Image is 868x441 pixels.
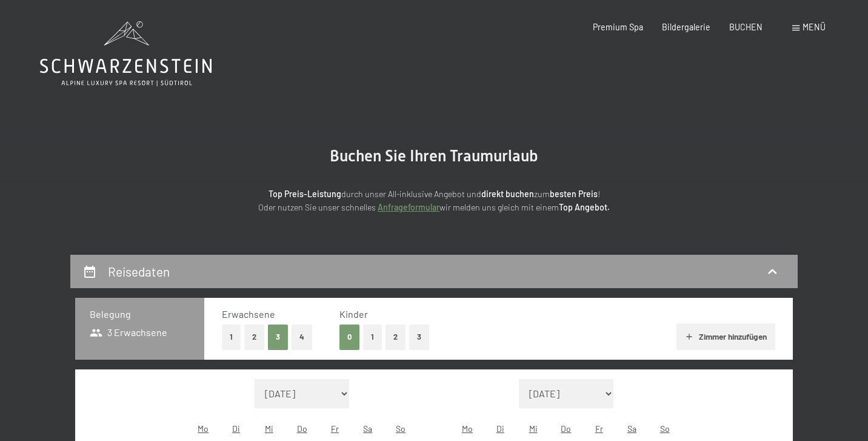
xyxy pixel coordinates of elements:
p: durch unser All-inklusive Angebot und zum ! Oder nutzen Sie unser schnelles wir melden uns gleich... [167,187,701,215]
abbr: Freitag [595,423,603,434]
abbr: Mittwoch [529,423,538,434]
button: 2 [244,325,264,349]
button: 1 [363,325,382,349]
button: 3 [409,325,429,349]
abbr: Freitag [331,423,339,434]
button: Zimmer hinzufügen [676,323,775,350]
button: 4 [292,325,312,349]
abbr: Mittwoch [265,423,273,434]
abbr: Donnerstag [297,423,307,434]
abbr: Dienstag [496,423,504,434]
button: 1 [222,325,241,349]
abbr: Montag [462,423,473,434]
span: Erwachsene [222,308,275,320]
button: 3 [268,325,288,349]
strong: Top Angebot. [559,202,610,212]
strong: direkt buchen [481,189,534,199]
button: 2 [386,325,406,349]
strong: besten Preis [550,189,598,199]
strong: Top Preis-Leistung [269,189,341,199]
a: Premium Spa [593,22,643,32]
a: Bildergalerie [662,22,710,32]
a: Anfrageformular [378,202,439,212]
span: 3 Erwachsene [90,326,167,339]
abbr: Dienstag [232,423,240,434]
span: Menü [803,22,826,32]
button: 0 [339,325,359,349]
abbr: Donnerstag [561,423,571,434]
a: BUCHEN [729,22,763,32]
abbr: Samstag [627,423,636,434]
abbr: Samstag [363,423,372,434]
h3: Belegung [90,308,190,321]
span: Buchen Sie Ihren Traumurlaub [330,147,538,165]
abbr: Montag [198,423,209,434]
abbr: Sonntag [660,423,670,434]
span: Kinder [339,308,368,320]
abbr: Sonntag [396,423,406,434]
h2: Reisedaten [108,264,170,279]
